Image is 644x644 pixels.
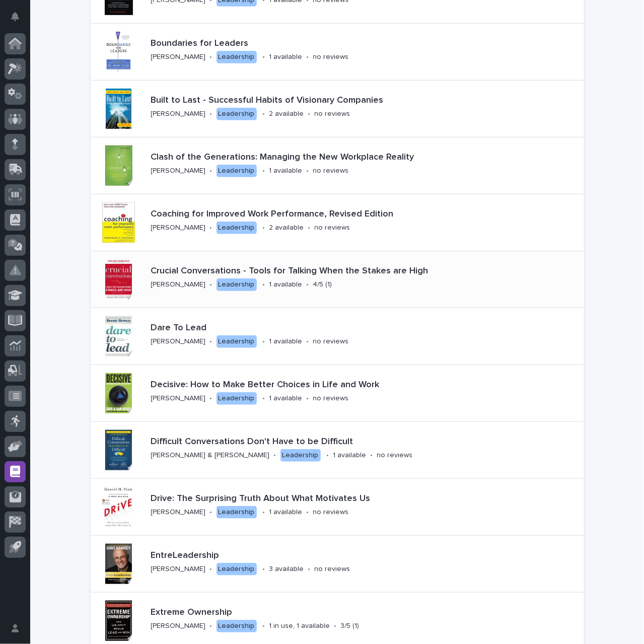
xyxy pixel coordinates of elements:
[269,565,304,574] p: 3 available
[210,565,212,574] p: •
[269,622,330,630] p: 1 in use, 1 available
[371,451,373,460] p: •
[313,53,349,61] p: no reviews
[210,394,212,403] p: •
[313,337,349,346] p: no reviews
[313,508,349,517] p: no reviews
[91,81,584,137] a: Built to Last - Successful Habits of Visionary Companies[PERSON_NAME]•Leadership•2 available•no r...
[334,622,337,630] p: •
[151,550,419,561] p: EntreLeadership
[210,224,212,232] p: •
[217,563,257,576] div: Leadership
[151,622,206,630] p: [PERSON_NAME]
[263,167,265,175] p: •
[327,451,329,460] p: •
[210,337,212,346] p: •
[217,335,257,348] div: Leadership
[269,167,303,175] p: 1 available
[151,152,580,163] p: Clash of the Generations: Managing the New Workplace Reality
[308,224,311,232] p: •
[263,337,265,346] p: •
[151,380,578,391] p: Decisive: How to Make Better Choices in Life and Work
[263,110,265,118] p: •
[307,280,309,289] p: •
[308,565,311,574] p: •
[269,224,304,232] p: 2 available
[210,110,212,118] p: •
[315,565,350,574] p: no reviews
[307,167,309,175] p: •
[151,280,206,289] p: [PERSON_NAME]
[210,508,212,517] p: •
[91,194,584,251] a: Coaching for Improved Work Performance, Revised Edition[PERSON_NAME]•Leadership•2 available•no re...
[210,622,212,630] p: •
[377,451,413,460] p: no reviews
[151,209,580,220] p: Coaching for Improved Work Performance, Revised Edition
[263,565,265,574] p: •
[269,508,303,517] p: 1 available
[91,422,584,479] a: Difficult Conversations Don't Have to be Difficult[PERSON_NAME] & [PERSON_NAME]•Leadership•1 avai...
[151,323,405,334] p: Dare To Lead
[315,110,350,118] p: no reviews
[217,222,257,234] div: Leadership
[274,451,276,460] p: •
[217,392,257,405] div: Leadership
[151,451,270,460] p: [PERSON_NAME] & [PERSON_NAME]
[263,280,265,289] p: •
[263,53,265,61] p: •
[333,451,367,460] p: 1 available
[307,394,309,403] p: •
[5,6,26,27] button: Notifications
[269,337,303,346] p: 1 available
[217,51,257,63] div: Leadership
[217,108,257,120] div: Leadership
[151,437,580,448] p: Difficult Conversations Don't Have to be Difficult
[151,394,206,403] p: [PERSON_NAME]
[307,337,309,346] p: •
[91,137,584,194] a: Clash of the Generations: Managing the New Workplace Reality[PERSON_NAME]•Leadership•1 available•...
[91,308,584,365] a: Dare To Lead[PERSON_NAME]•Leadership•1 available•no reviews
[151,95,580,106] p: Built to Last - Successful Habits of Visionary Companies
[341,622,360,630] p: 3/5 (1)
[263,394,265,403] p: •
[269,53,303,61] p: 1 available
[313,394,349,403] p: no reviews
[263,508,265,517] p: •
[217,506,257,519] div: Leadership
[263,224,265,232] p: •
[210,167,212,175] p: •
[217,165,257,177] div: Leadership
[308,110,311,118] p: •
[307,53,309,61] p: •
[91,536,584,593] a: EntreLeadership[PERSON_NAME]•Leadership•3 available•no reviews
[151,38,447,49] p: Boundaries for Leaders
[315,224,350,232] p: no reviews
[313,280,332,289] p: 4/5 (1)
[217,620,257,632] div: Leadership
[151,565,206,574] p: [PERSON_NAME]
[210,53,212,61] p: •
[280,449,321,462] div: Leadership
[151,337,206,346] p: [PERSON_NAME]
[151,53,206,61] p: [PERSON_NAME]
[151,110,206,118] p: [PERSON_NAME]
[217,278,257,291] div: Leadership
[91,251,584,308] a: Crucial Conversations - Tools for Talking When the Stakes are High[PERSON_NAME]•Leadership•1 avai...
[13,12,26,28] div: Notifications
[151,493,568,505] p: Drive: The Surprising Truth About What Motivates Us
[91,479,584,536] a: Drive: The Surprising Truth About What Motivates Us[PERSON_NAME]•Leadership•1 available•no reviews
[151,508,206,517] p: [PERSON_NAME]
[313,167,349,175] p: no reviews
[151,607,441,618] p: Extreme Ownership
[91,24,584,81] a: Boundaries for Leaders[PERSON_NAME]•Leadership•1 available•no reviews
[263,622,265,630] p: •
[210,280,212,289] p: •
[269,394,303,403] p: 1 available
[151,224,206,232] p: [PERSON_NAME]
[151,266,580,277] p: Crucial Conversations - Tools for Talking When the Stakes are High
[269,280,303,289] p: 1 available
[269,110,304,118] p: 2 available
[151,167,206,175] p: [PERSON_NAME]
[307,508,309,517] p: •
[91,365,584,422] a: Decisive: How to Make Better Choices in Life and Work[PERSON_NAME]•Leadership•1 available•no reviews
